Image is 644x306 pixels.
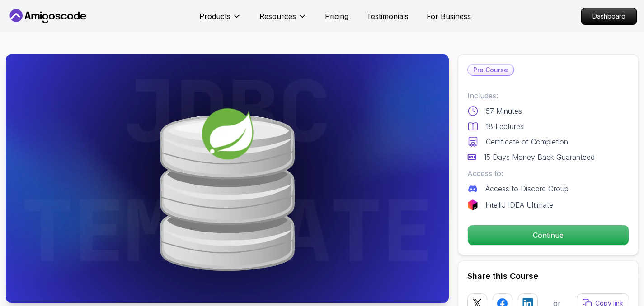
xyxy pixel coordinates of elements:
img: jetbrains logo [467,199,478,210]
p: Products [199,11,230,22]
p: Includes: [467,90,629,101]
a: Pricing [325,11,348,22]
button: Resources [259,11,307,29]
p: 57 Minutes [486,106,522,116]
p: 15 Days Money Back Guaranteed [484,152,595,162]
a: Testimonials [367,11,409,22]
p: Access to: [467,168,629,179]
img: spring-jdbc-template_thumbnail [6,54,449,303]
h2: Share this Course [467,270,629,283]
p: Continue [468,225,629,245]
p: Access to Discord Group [485,183,569,194]
p: 18 Lectures [486,121,524,132]
button: Products [199,11,241,29]
a: For Business [427,11,471,22]
button: Continue [467,225,629,246]
p: Pro Course [468,65,513,75]
p: IntelliJ IDEA Ultimate [485,199,553,210]
a: Dashboard [581,8,637,25]
p: Certificate of Completion [486,136,568,147]
p: Resources [259,11,296,22]
p: Dashboard [582,8,636,24]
